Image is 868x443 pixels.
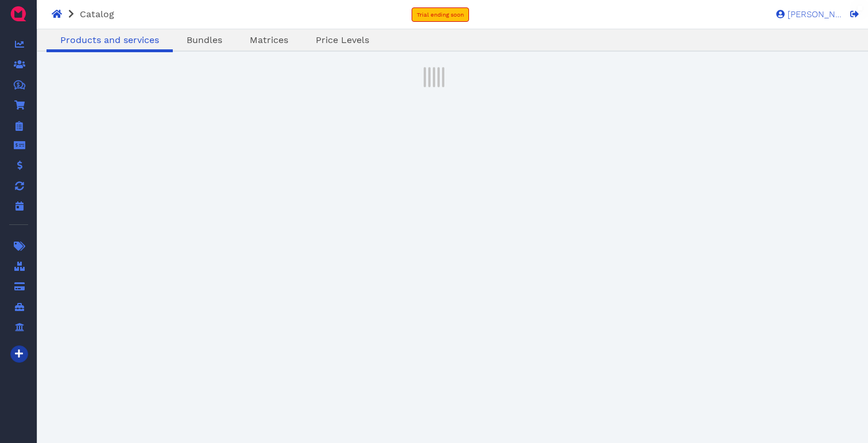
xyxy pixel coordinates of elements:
span: Products and services [60,34,159,45]
span: Bundles [187,34,222,45]
span: Catalog [80,9,114,20]
a: Bundles [173,33,236,47]
span: [PERSON_NAME] [785,10,842,19]
tspan: $ [17,81,20,87]
a: Price Levels [302,33,383,47]
a: Matrices [236,33,302,47]
a: Trial ending soon [412,7,469,22]
span: Matrices [250,34,288,45]
a: Products and services [46,33,173,47]
img: QuoteM_icon_flat.png [9,5,28,23]
a: [PERSON_NAME] [770,9,842,19]
span: Price Levels [316,34,369,45]
span: Trial ending soon [417,11,464,18]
